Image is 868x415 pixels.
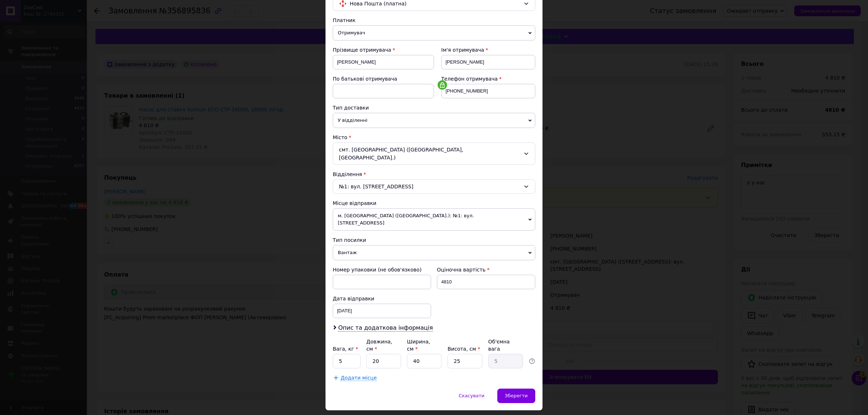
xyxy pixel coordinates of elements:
[333,171,535,178] div: Відділення
[459,393,484,398] span: Скасувати
[333,134,535,141] div: Місто
[333,266,431,273] div: Номер упаковки (не обов'язково)
[338,324,433,331] span: Опис та додаткова інформація
[333,346,358,352] label: Вага, кг
[505,393,528,398] span: Зберегти
[333,237,366,243] span: Тип посилки
[437,266,535,273] div: Оціночна вартість
[333,245,535,260] span: Вантаж
[333,25,535,40] span: Отримувач
[333,113,535,128] span: У відділенні
[333,179,535,194] div: №1: вул. [STREET_ADDRESS]
[441,47,484,53] span: Ім'я отримувача
[333,47,391,53] span: Прізвище отримувача
[488,338,523,352] div: Об'ємна вага
[441,84,535,98] input: +380
[333,76,397,82] span: По батькові отримувача
[447,346,480,352] label: Висота, см
[333,200,376,206] span: Місце відправки
[333,17,356,23] span: Платник
[407,339,430,352] label: Ширина, см
[341,375,377,381] span: Додати місце
[333,208,535,231] span: м. [GEOGRAPHIC_DATA] ([GEOGRAPHIC_DATA].): №1: вул. [STREET_ADDRESS]
[333,295,431,302] div: Дата відправки
[441,76,498,82] span: Телефон отримувача
[333,105,369,111] span: Тип доставки
[366,339,392,352] label: Довжина, см
[333,142,535,165] div: смт. [GEOGRAPHIC_DATA] ([GEOGRAPHIC_DATA], [GEOGRAPHIC_DATA].)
